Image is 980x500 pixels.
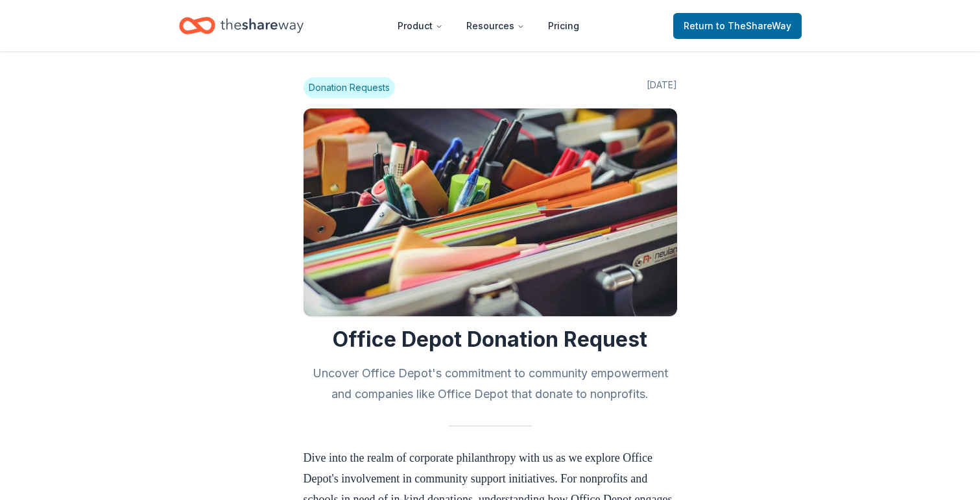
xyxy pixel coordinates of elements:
[179,10,304,41] a: Home
[716,20,791,31] span: to TheShareWay
[387,10,590,41] nav: Main
[304,77,395,98] span: Donation Requests
[456,13,535,39] button: Resources
[538,13,590,39] a: Pricing
[684,18,791,34] span: Return
[304,108,677,316] img: Image for Office Depot Donation Request
[304,363,677,405] h2: Uncover Office Depot's commitment to community empowerment and companies like Office Depot that d...
[673,13,802,39] a: Returnto TheShareWay
[304,327,677,353] h1: Office Depot Donation Request
[387,13,453,39] button: Product
[647,77,677,98] span: [DATE]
